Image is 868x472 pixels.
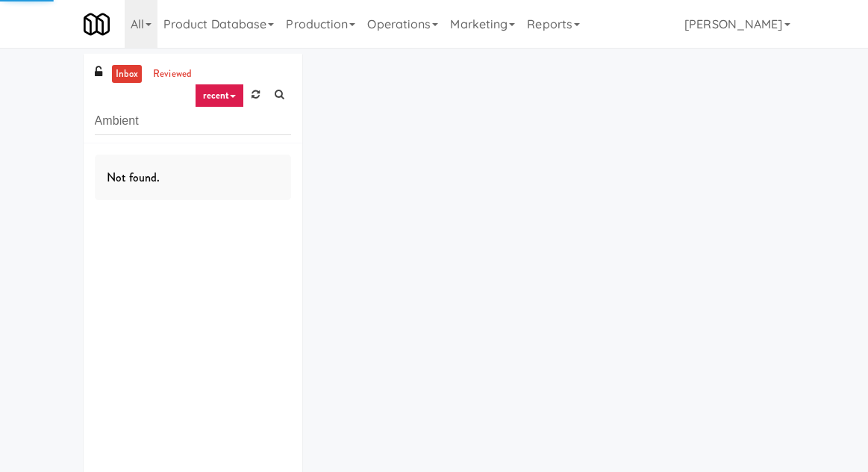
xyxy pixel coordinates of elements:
[149,65,196,84] a: reviewed
[195,84,244,108] a: recent
[84,11,110,37] img: Micromart
[95,108,291,135] input: Search vision orders
[112,65,143,84] a: inbox
[107,169,160,186] span: Not found.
